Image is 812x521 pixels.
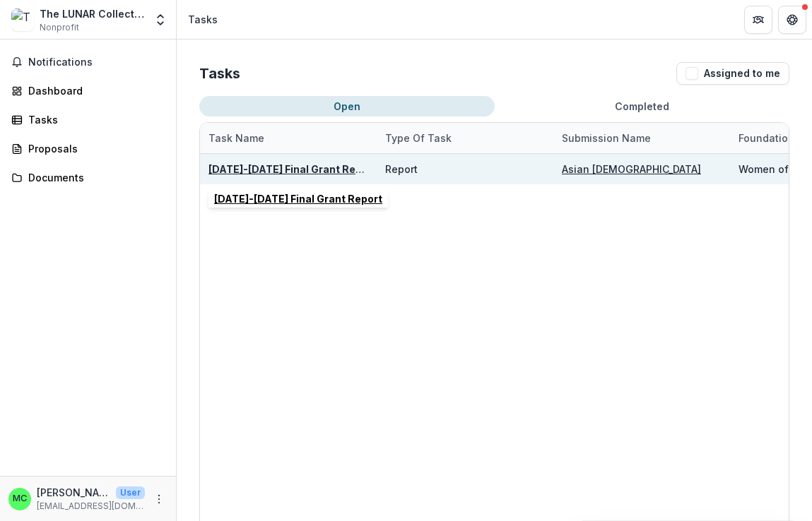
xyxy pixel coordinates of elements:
[199,65,240,82] h2: Tasks
[208,163,377,175] a: [DATE]-[DATE] Final Grant Report
[151,6,170,34] button: Open entity switcher
[40,21,79,34] span: Nonprofit
[744,6,772,34] button: Partners
[200,123,377,153] div: Task Name
[28,170,159,185] div: Documents
[200,131,273,145] div: Task Name
[553,123,730,153] div: Submission Name
[6,51,170,73] button: Notifications
[553,131,659,145] div: Submission Name
[116,486,145,499] p: User
[151,491,167,508] button: More
[28,83,159,98] div: Dashboard
[28,56,165,68] span: Notifications
[199,96,495,116] button: Open
[778,6,806,34] button: Get Help
[377,123,553,153] div: Type of Task
[495,96,790,116] button: Completed
[37,500,145,513] p: [EMAIL_ADDRESS][DOMAIN_NAME]
[377,131,460,145] div: Type of Task
[11,8,34,31] img: The LUNAR Collective
[6,108,170,131] a: Tasks
[6,166,170,189] a: Documents
[676,62,789,85] button: Assigned to me
[562,163,701,175] a: Asian [DEMOGRAPHIC_DATA]
[37,485,110,500] p: [PERSON_NAME]
[385,162,418,176] div: Report
[28,141,159,156] div: Proposals
[6,79,170,102] a: Dashboard
[6,137,170,160] a: Proposals
[182,9,223,30] nav: breadcrumb
[40,6,145,21] div: The LUNAR Collective
[28,112,159,127] div: Tasks
[13,494,27,503] div: Maryam Chishti
[188,12,218,27] div: Tasks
